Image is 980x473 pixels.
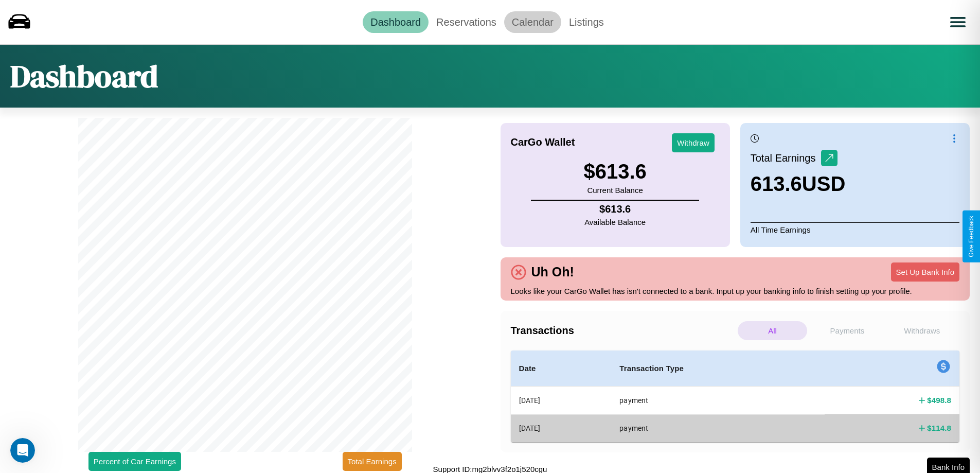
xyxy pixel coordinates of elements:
[584,215,646,229] p: Available Balance
[738,321,807,340] p: All
[611,414,825,442] th: payment
[583,183,646,197] p: Current Balance
[343,452,402,471] button: Total Earnings
[619,362,816,375] h4: Transaction Type
[672,133,715,152] button: Withdraw
[526,265,579,279] h4: Uh Oh!
[511,325,735,337] h4: Transactions
[519,362,603,375] h4: Date
[943,8,972,37] button: Open menu
[363,11,429,33] a: Dashboard
[812,321,882,340] p: Payments
[751,222,959,237] p: All Time Earnings
[511,351,960,442] table: simple table
[88,452,181,471] button: Percent of Car Earnings
[511,284,960,298] p: Looks like your CarGo Wallet has isn't connected to a bank. Input up your banking info to finish ...
[611,387,825,415] th: payment
[10,55,158,97] h1: Dashboard
[561,11,612,33] a: Listings
[429,11,504,33] a: Reservations
[927,395,951,406] h4: $ 498.8
[511,414,612,442] th: [DATE]
[887,321,957,340] p: Withdraws
[584,203,646,215] h4: $ 613.6
[927,423,951,433] h4: $ 114.8
[968,216,975,257] div: Give Feedback
[583,160,646,183] h3: $ 613.6
[10,438,35,463] iframe: Intercom live chat
[751,149,821,167] p: Total Earnings
[504,11,561,33] a: Calendar
[891,262,959,282] button: Set Up Bank Info
[511,136,575,148] h4: CarGo Wallet
[511,387,612,415] th: [DATE]
[751,172,846,196] h3: 613.6 USD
